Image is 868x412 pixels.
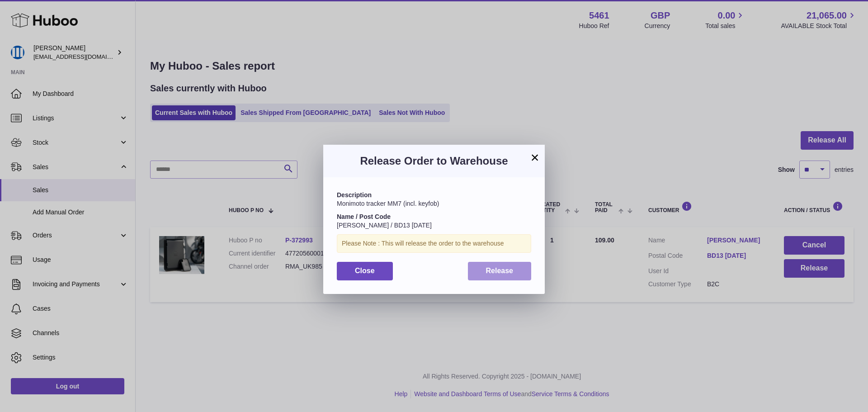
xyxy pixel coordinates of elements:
[337,262,393,280] button: Close
[486,267,514,275] span: Release
[337,234,531,253] div: Please Note : This will release the order to the warehouse
[337,222,432,229] span: [PERSON_NAME] / BD13 [DATE]
[337,154,531,168] h3: Release Order to Warehouse
[468,262,532,280] button: Release
[337,200,439,207] span: Monimoto tracker MM7 (incl. keyfob)
[355,267,375,275] span: Close
[337,213,391,220] strong: Name / Post Code
[337,191,372,199] strong: Description
[529,152,540,163] button: ×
